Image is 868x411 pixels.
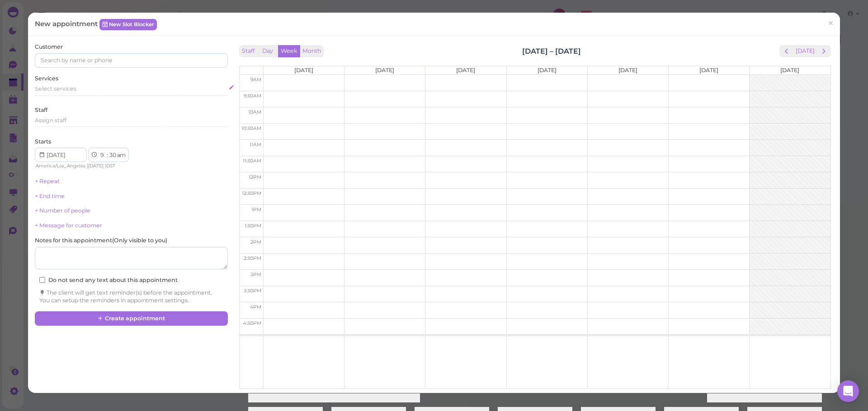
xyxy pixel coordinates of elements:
[242,190,261,196] span: 12:30pm
[106,163,115,169] span: DST
[250,272,261,277] span: 3pm
[257,45,278,57] button: Day
[35,236,167,245] label: Notes for this appointment ( Only visible to you )
[35,117,66,124] span: Assign staff
[244,93,261,99] span: 9:30am
[241,125,261,131] span: 10:30am
[780,67,799,74] span: [DATE]
[250,239,261,245] span: 2pm
[99,19,157,30] a: New Slot Blocker
[837,380,859,402] div: Open Intercom Messenger
[300,45,324,57] button: Month
[35,53,227,68] input: Search by name or phone
[239,45,257,57] button: Staff
[35,193,65,199] a: + End time
[35,43,63,51] label: Customer
[243,320,261,326] span: 4:30pm
[35,19,99,28] span: New appointment
[793,45,817,57] button: [DATE]
[35,178,60,185] a: + Repeat
[250,142,261,148] span: 11am
[618,67,637,74] span: [DATE]
[522,46,581,56] h2: [DATE] – [DATE]
[243,158,261,164] span: 11:30am
[35,207,90,214] a: + Number of people
[699,67,718,74] span: [DATE]
[278,45,300,57] button: Week
[39,276,178,284] label: Do not send any text about this appointment
[39,289,223,305] div: The client will get text reminder(s) before the appointment. You can setup the reminders in appoi...
[35,85,76,92] span: Select services
[251,207,261,212] span: 1pm
[244,288,261,294] span: 3:30pm
[35,222,102,229] a: + Message for customer
[35,74,58,83] label: Services
[35,106,47,114] label: Staff
[249,174,261,180] span: 12pm
[817,45,831,57] button: next
[779,45,793,57] button: prev
[35,138,51,146] label: Starts
[245,223,261,229] span: 1:30pm
[294,67,313,74] span: [DATE]
[35,311,227,326] button: Create appointment
[35,162,136,170] div: | |
[456,67,475,74] span: [DATE]
[88,163,104,169] span: [DATE]
[828,17,834,30] span: ×
[36,163,85,169] span: America/Los_Angeles
[375,67,394,74] span: [DATE]
[250,77,261,83] span: 9am
[244,255,261,261] span: 2:30pm
[538,67,557,74] span: [DATE]
[248,109,261,115] span: 10am
[39,277,45,283] input: Do not send any text about this appointment
[250,304,261,310] span: 4pm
